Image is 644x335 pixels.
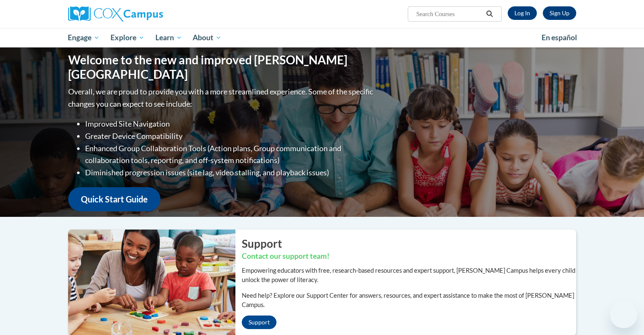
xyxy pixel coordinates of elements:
span: Explore [111,33,144,43]
span: About [193,33,221,43]
p: Empowering educators with free, research-based resources and expert support, [PERSON_NAME] Campus... [242,266,576,285]
a: Register [543,6,576,20]
span: Engage [68,33,100,43]
button: Search [483,9,496,19]
a: Log In [508,6,537,20]
h1: Welcome to the new and improved [PERSON_NAME][GEOGRAPHIC_DATA] [68,53,375,81]
iframe: Button to launch messaging window [610,301,637,328]
p: Overall, we are proud to provide you with a more streamlined experience. Some of the specific cha... [68,86,375,110]
li: Diminished progression issues (site lag, video stalling, and playback issues) [85,166,375,179]
li: Improved Site Navigation [85,118,375,130]
div: Main menu [55,28,589,47]
a: Learn [150,28,188,47]
span: En español [542,33,577,42]
a: Quick Start Guide [68,187,160,211]
a: Cox Campus [68,6,229,22]
input: Search Courses [415,9,483,19]
a: Support [242,316,276,329]
a: En español [536,29,583,47]
li: Enhanced Group Collaboration Tools (Action plans, Group communication and collaboration tools, re... [85,142,375,167]
a: Explore [105,28,150,47]
li: Greater Device Compatibility [85,130,375,142]
span: Learn [155,33,182,43]
p: Need help? Explore our Support Center for answers, resources, and expert assistance to make the m... [242,291,576,310]
a: About [187,28,227,47]
a: Engage [63,28,105,47]
img: Cox Campus [68,6,163,22]
h3: Contact our support team! [242,251,576,262]
h2: Support [242,236,576,251]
